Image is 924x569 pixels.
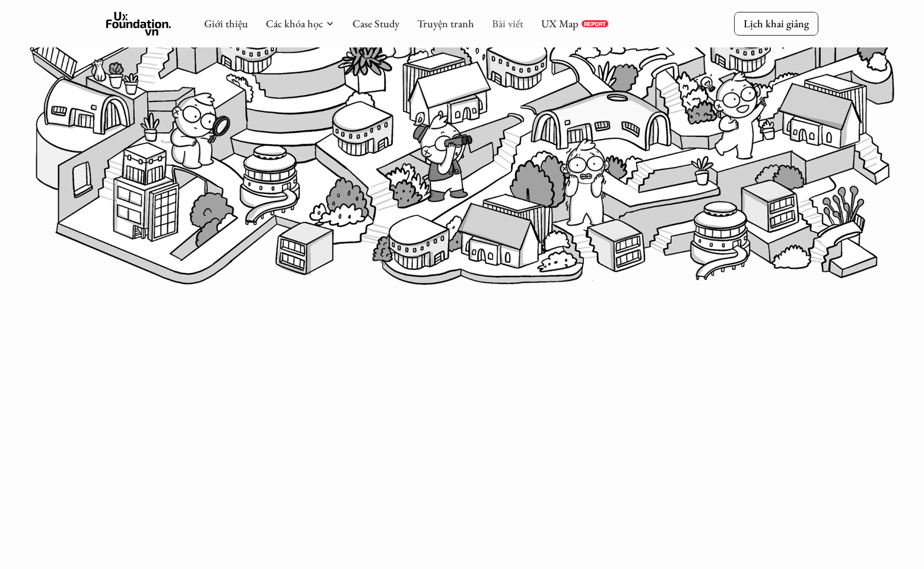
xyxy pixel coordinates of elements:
[744,17,809,30] p: Lịch khai giảng
[584,20,606,27] p: REPORT
[734,12,818,35] a: Lịch khai giảng
[582,20,608,27] a: REPORT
